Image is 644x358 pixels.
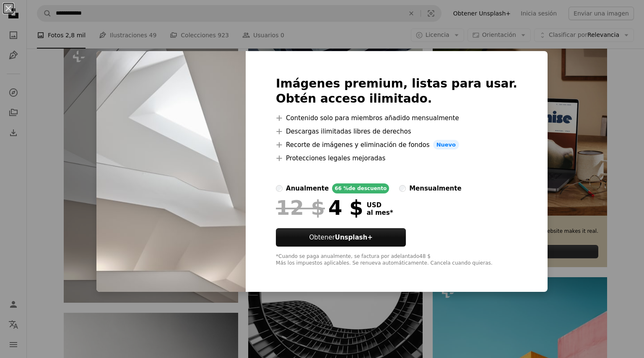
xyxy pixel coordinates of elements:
[276,253,517,267] div: *Cuando se paga anualmente, se factura por adelantado 48 $ Más los impuestos aplicables. Se renue...
[335,234,373,241] strong: Unsplash+
[276,140,517,150] li: Recorte de imágenes y eliminación de fondos
[433,140,459,150] span: Nuevo
[276,228,406,247] button: ObtenerUnsplash+
[276,76,517,106] h2: Imágenes premium, listas para usar. Obtén acceso ilimitado.
[276,113,517,123] li: Contenido solo para miembros añadido mensualmente
[276,197,325,219] span: 12 $
[276,126,517,137] li: Descargas ilimitadas libres de derechos
[399,185,406,192] input: mensualmente
[366,201,393,209] span: USD
[276,197,363,219] div: 4 $
[286,183,329,193] div: anualmente
[332,183,389,193] div: 66 % de descuento
[366,209,393,216] span: al mes *
[276,153,517,163] li: Protecciones legales mejoradas
[409,183,461,193] div: mensualmente
[276,185,283,192] input: anualmente66 %de descuento
[96,51,246,292] img: premium_photo-1666805690051-134cd145fd24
